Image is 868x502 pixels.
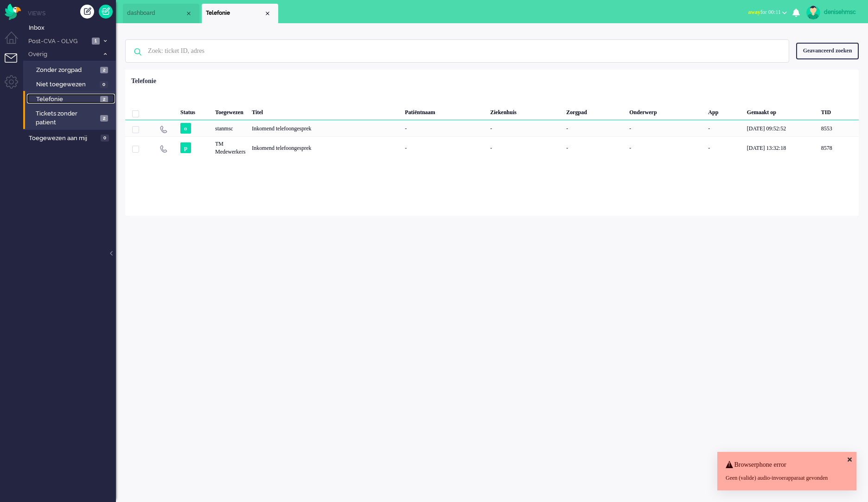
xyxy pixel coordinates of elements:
span: Tickets zonder patient [36,109,97,127]
img: ic_telephone_grey.svg [160,145,167,153]
li: View [202,4,278,23]
span: 0 [101,135,109,142]
div: TID [818,102,859,120]
div: 8578 [818,136,859,159]
a: Inbox [27,22,116,32]
div: Ziekenhuis [487,102,563,120]
div: - [402,136,487,159]
img: flow_omnibird.svg [5,4,21,20]
div: Inkomend telefoongesprek [249,120,402,136]
div: - [487,136,563,159]
div: Close tab [264,10,271,17]
div: stanmsc [212,120,249,136]
span: Post-CVA - OLVG [27,37,89,46]
a: Toegewezen aan mij 0 [27,133,116,143]
div: - [626,120,705,136]
div: Close tab [185,10,192,17]
span: p [180,142,191,153]
div: - [626,136,705,159]
span: away [748,9,760,15]
div: Creëer ticket [80,5,94,19]
div: [DATE] 09:52:52 [744,120,818,136]
div: [DATE] 13:32:18 [744,136,818,159]
div: 8553 [818,120,859,136]
span: Telefonie [206,9,264,17]
div: - [705,120,744,136]
span: 1 [92,38,100,45]
a: Niet toegewezen 0 [27,79,115,89]
span: Zonder zorgpad [36,66,98,75]
span: 2 [100,96,108,103]
div: Patiëntnaam [402,102,487,120]
img: avatar [806,6,820,19]
a: Telefonie 2 [27,94,115,104]
div: 8578 [125,136,859,159]
div: Status [177,102,212,120]
span: dashboard [127,9,185,17]
div: - [563,120,626,136]
span: 0 [100,81,108,88]
li: Tickets menu [5,53,26,74]
span: for 00:11 [748,9,781,15]
a: denisehmsc [804,6,859,19]
span: 2 [100,115,108,122]
span: 2 [100,67,108,74]
div: Toegewezen [212,102,249,120]
div: 8553 [125,120,859,136]
div: denisehmsc [824,7,859,17]
a: Tickets zonder patient 2 [27,108,115,127]
div: TM Medewerkers [212,136,249,159]
div: Inkomend telefoongesprek [249,136,402,159]
div: - [487,120,563,136]
a: Zonder zorgpad 2 [27,64,115,75]
li: Views [28,9,116,17]
a: Omnidesk [5,6,21,13]
div: Geavanceerd zoeken [796,43,859,59]
div: Onderwerp [626,102,705,120]
div: App [705,102,744,120]
span: Overig [27,50,99,59]
div: Geen (valide) audio-invoerapparaat gevonden [726,474,848,482]
span: Telefonie [36,95,98,104]
div: - [563,136,626,159]
div: Gemaakt op [744,102,818,120]
button: awayfor 00:11 [742,6,792,19]
span: Toegewezen aan mij [29,134,98,143]
span: Niet toegewezen [36,80,97,89]
li: Dashboard menu [5,32,26,52]
input: Zoek: ticket ID, adres [141,40,776,62]
div: - [705,136,744,159]
img: ic_telephone_grey.svg [160,125,167,133]
h4: Browserphone error [726,461,848,468]
div: Zorgpad [563,102,626,120]
img: ic-search-icon.svg [126,40,150,64]
li: Dashboard [123,4,199,23]
div: Titel [249,102,402,120]
div: - [402,120,487,136]
div: Telefonie [131,77,156,86]
li: Admin menu [5,75,26,96]
a: Quick Ticket [99,5,113,19]
span: o [180,123,191,134]
span: Inbox [29,24,116,32]
li: awayfor 00:11 [742,3,792,23]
